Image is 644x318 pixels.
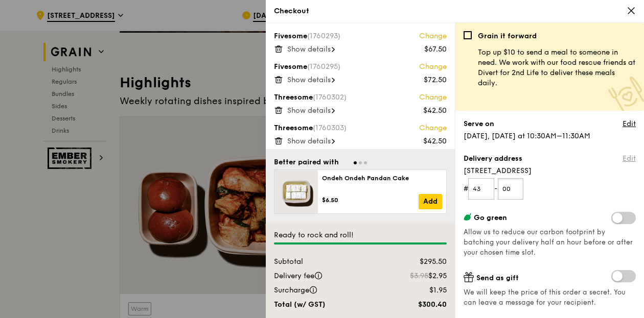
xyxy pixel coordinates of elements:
div: Surcharge [268,285,391,296]
div: $295.50 [391,257,453,267]
div: Total (w/ GST) [268,300,391,310]
span: Show details [287,106,331,115]
div: $42.50 [423,136,447,146]
span: (1760295) [307,62,340,71]
a: Add [419,194,442,209]
a: Edit [623,119,636,129]
span: Allow us to reduce our carbon footprint by batching your delivery half an hour before or after yo... [464,228,633,257]
span: Go to slide 2 [359,161,362,164]
div: Subtotal [268,257,391,267]
div: Threesome [274,92,447,103]
div: Fivesome [274,62,447,72]
div: Ready to rock and roll! [274,230,447,240]
div: Ondeh Ondeh Pandan Cake [322,174,442,182]
div: Threesome [274,123,447,133]
a: Change [419,123,447,133]
div: $6.50 [322,196,419,204]
a: Change [419,62,447,72]
span: We will keep the price of this order a secret. You can leave a message for your recipient. [464,287,636,308]
div: $42.50 [423,106,447,116]
a: Edit [623,154,636,164]
input: Floor [468,178,494,200]
div: Better paired with [274,157,339,167]
span: Go green [474,213,507,222]
span: Go to slide 1 [354,161,357,164]
div: $67.50 [424,44,447,55]
a: Change [419,31,447,41]
img: Meal donation [608,77,644,113]
div: $72.50 [424,75,447,85]
span: (1760302) [313,93,347,102]
b: Grain it forward [478,32,537,40]
div: Fivesome [274,31,447,41]
div: $2.95 [376,271,453,281]
div: Delivery fee [268,271,376,281]
span: [STREET_ADDRESS] [464,166,636,176]
span: [DATE], [DATE] at 10:30AM–11:30AM [464,132,590,140]
div: $300.40 [391,300,453,310]
a: Change [419,92,447,103]
span: Show details [287,76,331,84]
label: Serve on [464,119,494,129]
p: Top up $10 to send a meal to someone in need. We work with our food rescue friends at Divert for ... [478,47,636,88]
span: Show details [287,45,331,54]
input: Unit [498,178,524,200]
label: Delivery address [464,154,522,164]
div: $1.95 [391,285,453,296]
span: Send as gift [476,274,519,282]
span: $3.95 [410,272,428,280]
form: # - [464,178,636,200]
span: (1760303) [313,124,347,132]
span: Show details [287,137,331,145]
div: Checkout [274,6,636,16]
span: (1760293) [307,32,340,40]
span: Go to slide 3 [364,161,367,164]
